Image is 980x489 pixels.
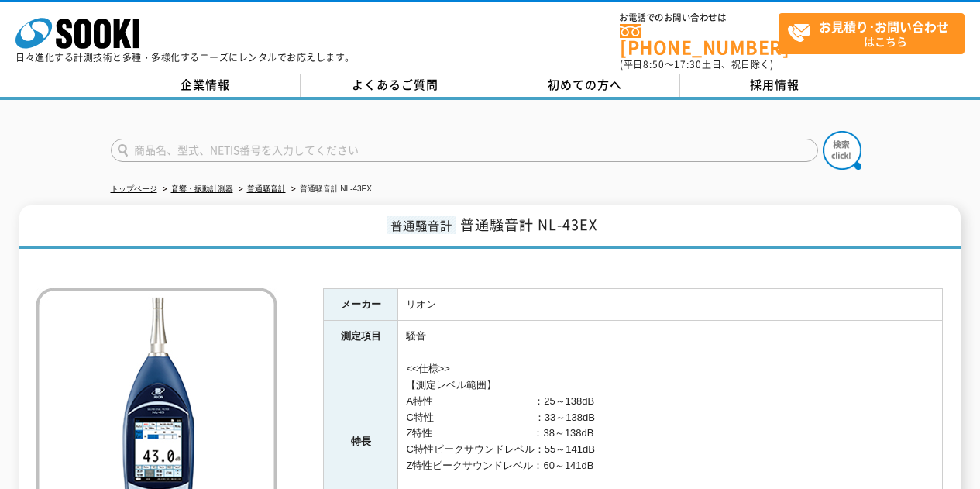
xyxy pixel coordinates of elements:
span: (平日 ～ 土日、祝日除く) [620,57,773,71]
li: 普通騒音計 NL-43EX [288,181,372,198]
span: 普通騒音計 NL-43EX [460,214,597,235]
span: 17:30 [674,57,702,71]
a: トップページ [111,184,157,193]
th: 測定項目 [324,321,398,353]
img: btn_search.png [823,131,861,170]
strong: お見積り･お問い合わせ [819,17,949,36]
span: はこちら [787,14,964,53]
a: 音響・振動計測器 [171,184,233,193]
a: 普通騒音計 [247,184,286,193]
a: お見積り･お問い合わせはこちら [779,13,965,54]
span: お電話でのお問い合わせは [620,13,779,22]
td: リオン [398,288,943,321]
th: メーカー [324,288,398,321]
a: よくあるご質問 [301,74,490,97]
a: [PHONE_NUMBER] [620,24,779,56]
td: 騒音 [398,321,943,353]
input: 商品名、型式、NETIS番号を入力してください [111,139,818,162]
p: 日々進化する計測技術と多種・多様化するニーズにレンタルでお応えします。 [15,53,355,62]
span: 初めての方へ [548,76,622,93]
a: 採用情報 [680,74,870,97]
a: 初めての方へ [490,74,680,97]
a: 企業情報 [111,74,301,97]
span: 普通騒音計 [387,216,456,234]
span: 8:50 [643,57,665,71]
